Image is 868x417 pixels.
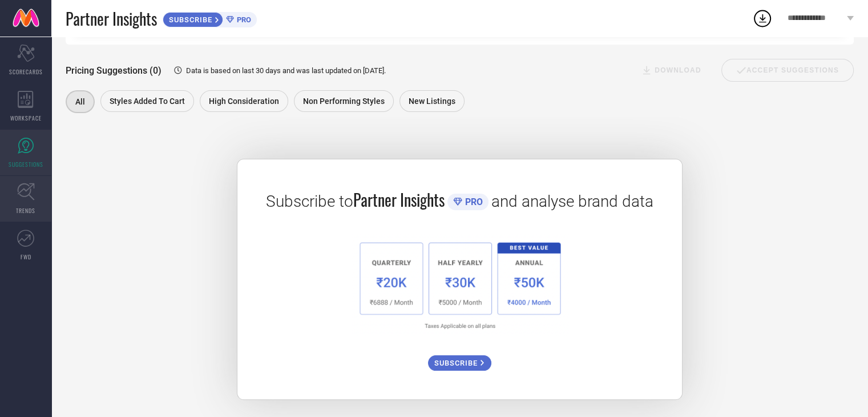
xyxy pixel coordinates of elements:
span: FWD [21,252,31,261]
span: SCORECARDS [9,67,43,76]
span: Styles Added To Cart [110,97,185,106]
span: PRO [234,15,251,24]
span: Subscribe to [266,192,353,211]
span: Data is based on last 30 days and was last updated on [DATE] . [186,66,386,75]
span: PRO [462,197,483,207]
span: High Consideration [209,97,279,106]
span: SUBSCRIBE [163,15,215,24]
span: New Listings [409,97,455,106]
span: Partner Insights [353,188,445,211]
a: SUBSCRIBE [428,347,491,371]
span: Partner Insights [66,7,157,30]
span: TRENDS [16,206,35,215]
span: Pricing Suggestions (0) [66,65,162,76]
div: Open download list [752,8,773,29]
span: All [75,97,85,106]
span: and analyse brand data [491,192,653,211]
span: SUBSCRIBE [434,359,481,367]
img: 1a6fb96cb29458d7132d4e38d36bc9c7.png [351,234,568,335]
span: SUGGESTIONS [9,160,43,169]
div: Accept Suggestions [721,59,854,82]
span: WORKSPACE [10,114,42,122]
span: Non Performing Styles [303,97,385,106]
a: SUBSCRIBEPRO [163,9,257,27]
